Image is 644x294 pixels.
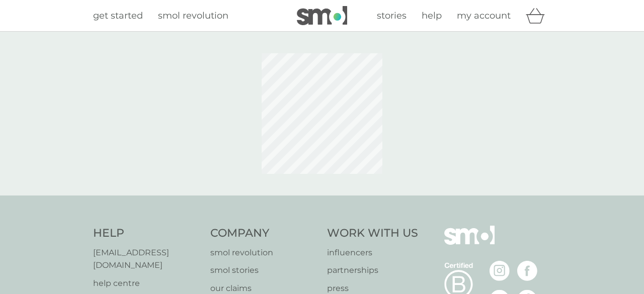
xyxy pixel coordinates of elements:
[93,246,200,272] a: [EMAIL_ADDRESS][DOMAIN_NAME]
[457,9,511,23] a: my account
[327,226,418,241] h4: Work With Us
[457,10,511,21] span: my account
[210,226,317,241] h4: Company
[490,261,510,281] img: visit the smol Instagram page
[377,10,407,21] span: stories
[377,9,407,23] a: stories
[327,246,418,259] a: influencers
[422,10,442,21] span: help
[444,226,495,260] img: smol
[158,9,228,23] a: smol revolution
[210,264,317,277] a: smol stories
[526,6,551,26] div: basket
[93,277,200,290] a: help centre
[327,264,418,277] a: partnerships
[422,9,442,23] a: help
[93,10,143,21] span: get started
[93,226,200,241] h4: Help
[93,9,143,23] a: get started
[297,6,347,25] img: smol
[210,246,317,259] a: smol revolution
[158,10,228,21] span: smol revolution
[517,261,537,281] img: visit the smol Facebook page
